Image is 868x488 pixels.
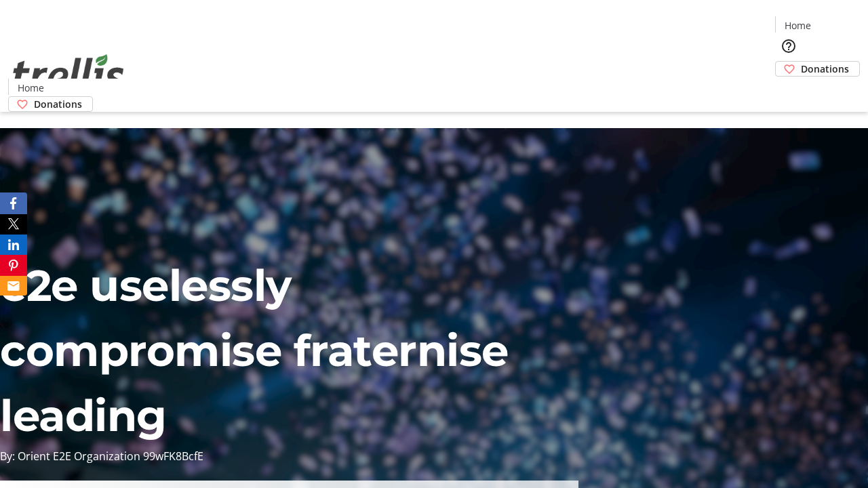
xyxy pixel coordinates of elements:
span: Home [18,81,44,95]
span: Home [785,18,811,33]
a: Home [776,18,819,33]
a: Donations [775,61,860,77]
span: Donations [34,97,82,111]
img: Orient E2E Organization 99wFK8BcfE's Logo [8,39,129,107]
button: Cart [775,77,802,104]
span: Donations [801,62,849,76]
button: Help [775,33,802,60]
a: Home [9,81,52,95]
a: Donations [8,96,93,112]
